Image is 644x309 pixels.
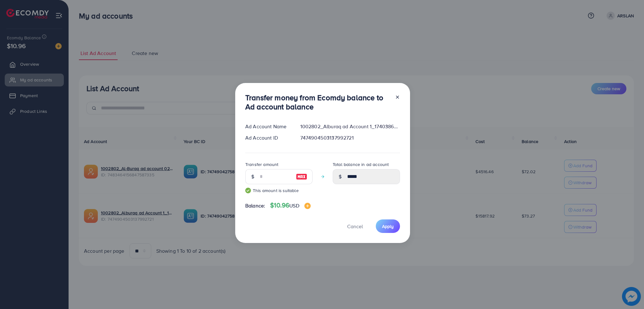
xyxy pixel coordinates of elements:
[245,188,251,193] img: guide
[240,123,295,130] div: Ad Account Name
[289,202,299,209] span: USD
[347,223,363,230] span: Cancel
[245,93,390,111] h3: Transfer money from Ecomdy balance to Ad account balance
[382,223,394,229] span: Apply
[295,134,405,141] div: 7474904503137992721
[240,134,295,141] div: Ad Account ID
[376,219,400,233] button: Apply
[245,187,313,194] small: This amount is suitable
[333,161,389,168] label: Total balance in ad account
[295,123,405,130] div: 1002802_Alburaq ad Account 1_1740386843243
[245,202,265,209] span: Balance:
[270,201,310,209] h4: $10.96
[296,173,307,180] img: image
[339,219,371,233] button: Cancel
[245,161,278,168] label: Transfer amount
[304,203,311,209] img: image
